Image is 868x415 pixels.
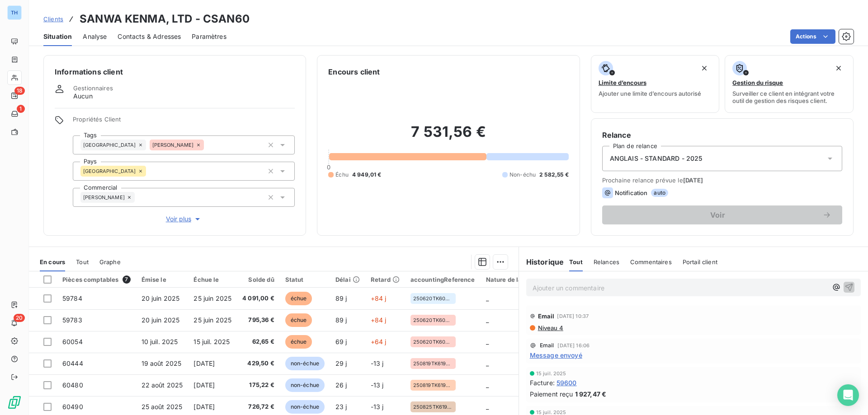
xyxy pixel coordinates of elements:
span: 60054 [62,338,83,345]
span: Niveau 4 [537,324,563,331]
h6: Relance [602,130,842,140]
div: Statut [285,276,325,283]
span: [PERSON_NAME] [152,142,194,148]
span: Gestionnaires [73,84,113,92]
span: non-échue [285,400,325,414]
input: Ajouter une valeur [135,193,142,201]
span: Portail client [683,258,717,266]
div: Retard [371,276,400,283]
span: 795,36 € [242,316,274,325]
span: _ [486,338,489,345]
button: Actions [790,29,835,44]
span: _ [486,294,489,302]
span: 250819TK61972NG [413,382,453,388]
span: 4 091,00 € [242,294,274,303]
span: 59784 [62,294,82,302]
span: ANGLAIS - STANDARD - 2025 [610,154,703,163]
span: Propriétés Client [73,116,295,128]
span: 20 juin 2025 [142,294,180,302]
h3: SANWA KENMA, LTD - CSAN60 [80,11,250,27]
h2: 7 531,56 € [328,123,568,150]
span: échue [285,292,312,305]
span: 250819TK61971NG [413,361,453,366]
span: Échu [335,171,349,179]
span: 19 août 2025 [142,359,182,367]
span: 175,22 € [242,381,274,390]
span: échue [285,313,312,327]
span: Analyse [83,32,107,41]
span: 0 [327,163,330,171]
span: -13 j [371,381,384,389]
div: Délai [335,276,360,283]
span: échue [285,335,312,349]
button: Gestion du risqueSurveiller ce client en intégrant votre outil de gestion des risques client. [725,55,854,113]
span: 429,50 € [242,359,274,368]
span: _ [486,381,489,389]
span: 20 juin 2025 [142,316,180,324]
span: 250620TK60678AW [413,339,453,345]
span: Paramètres [192,32,226,41]
button: Voir [602,205,842,224]
span: [DATE] 10:37 [557,313,589,319]
span: auto [651,189,668,197]
span: Contacts & Adresses [118,32,181,41]
button: Voir plus [73,214,295,224]
span: Non-échu [509,171,536,179]
span: 22 août 2025 [142,381,183,389]
span: 60444 [62,359,83,367]
span: +84 j [371,316,387,324]
a: Clients [43,14,63,23]
span: Facture : [530,378,555,387]
div: TH [7,5,22,20]
span: 62,65 € [242,337,274,346]
span: Voir [613,211,822,219]
div: accountingReference [410,276,475,283]
span: 18 [14,87,25,95]
span: 2 582,55 € [539,171,569,179]
span: 250620TK60678AW [413,317,453,323]
h6: Informations client [55,66,295,77]
span: 250825TK61972AW [413,404,453,410]
span: Clients [43,15,63,23]
div: Nature de la facture [486,276,545,283]
span: Tout [76,258,89,266]
span: [DATE] [193,381,215,389]
span: non-échue [285,357,325,370]
span: _ [486,359,489,367]
span: Limite d’encours [599,79,646,86]
span: non-échue [285,378,325,392]
span: 15 juil. 2025 [193,338,230,345]
div: Émise le [142,276,183,283]
span: 15 juil. 2025 [536,410,566,415]
span: Prochaine relance prévue le [602,177,842,184]
span: 26 j [335,381,347,389]
span: [GEOGRAPHIC_DATA] [83,168,136,174]
span: Surveiller ce client en intégrant votre outil de gestion des risques client. [732,90,846,104]
span: 89 j [335,316,347,324]
span: Ajouter une limite d’encours autorisé [599,90,701,97]
span: [DATE] [683,177,703,184]
h6: Encours client [328,66,380,77]
span: 29 j [335,359,347,367]
span: Situation [43,32,72,41]
span: 1 [17,105,25,113]
span: 15 juil. 2025 [536,371,566,376]
span: 10 juil. 2025 [142,338,178,345]
span: 59783 [62,316,82,324]
span: Email [538,312,555,320]
span: _ [486,403,489,410]
span: +84 j [371,294,387,302]
span: Gestion du risque [732,79,783,86]
img: Logo LeanPay [7,395,22,410]
span: Tout [569,258,583,266]
span: 59600 [557,378,577,387]
span: Aucun [73,92,93,101]
span: 89 j [335,294,347,302]
span: Message envoyé [530,350,582,360]
h6: Historique [519,256,564,267]
span: [DATE] [193,359,215,367]
input: Ajouter une valeur [204,141,211,149]
span: Commentaires [630,258,672,266]
span: 250620TK60678AW/S [413,296,453,301]
span: Graphe [99,258,121,266]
